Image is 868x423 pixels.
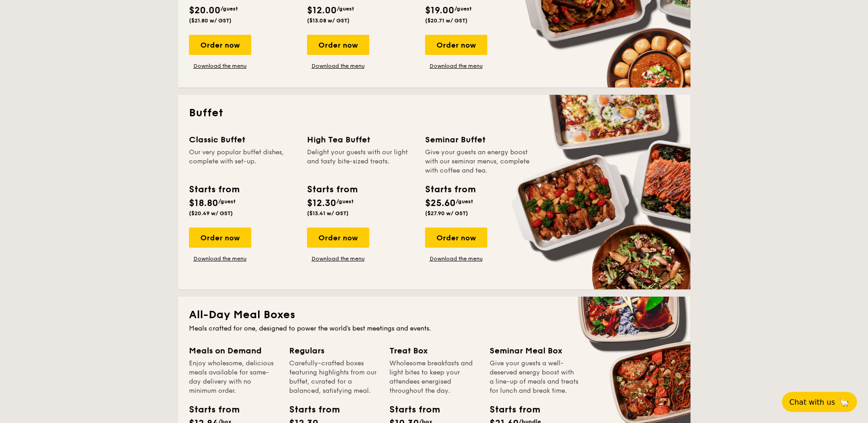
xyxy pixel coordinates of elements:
div: Order now [189,228,251,248]
span: /guest [218,198,236,205]
div: Enjoy wholesome, delicious meals available for same-day delivery with no minimum order. [189,359,278,396]
div: Wholesome breakfasts and light bites to keep your attendees energised throughout the day. [389,359,479,396]
span: ($27.90 w/ GST) [425,210,468,217]
div: Order now [307,35,369,55]
div: Starts from [189,403,230,417]
span: ($21.80 w/ GST) [189,17,232,24]
span: $18.80 [189,198,218,209]
span: /guest [221,5,238,12]
div: Order now [189,35,251,55]
span: ($20.71 w/ GST) [425,17,468,24]
button: Chat with us🦙 [782,392,857,412]
span: $19.00 [425,5,454,16]
div: Carefully-crafted boxes featuring highlights from our buffet, curated for a balanced, satisfying ... [289,359,378,396]
div: Starts from [490,403,531,417]
h2: Buffet [189,106,679,120]
a: Download the menu [307,62,369,70]
div: Meals on Demand [189,344,278,357]
a: Download the menu [425,62,487,70]
div: Classic Buffet [189,133,296,146]
div: Starts from [289,403,330,417]
div: Starts from [425,183,475,196]
div: Give your guests a well-deserved energy boost with a line-up of meals and treats for lunch and br... [490,359,579,396]
span: $12.00 [307,5,337,16]
div: Starts from [389,403,431,417]
div: Regulars [289,344,378,357]
div: High Tea Buffet [307,133,414,146]
a: Download the menu [425,255,487,262]
div: Order now [307,228,369,248]
span: /guest [456,198,473,205]
div: Starts from [307,183,357,196]
div: Seminar Buffet [425,133,532,146]
h2: All-Day Meal Boxes [189,308,679,322]
span: ($13.08 w/ GST) [307,17,350,24]
span: 🦙 [839,397,850,407]
div: Delight your guests with our light and tasty bite-sized treats. [307,148,414,175]
div: Meals crafted for one, designed to power the world's best meetings and events. [189,324,679,333]
div: Our very popular buffet dishes, complete with set-up. [189,148,296,175]
div: Give your guests an energy boost with our seminar menus, complete with coffee and tea. [425,148,532,175]
a: Download the menu [189,255,251,262]
a: Download the menu [189,62,251,70]
div: Seminar Meal Box [490,344,579,357]
span: ($20.49 w/ GST) [189,210,233,217]
div: Order now [425,228,487,248]
span: ($13.41 w/ GST) [307,210,349,217]
span: $20.00 [189,5,221,16]
span: /guest [454,5,472,12]
div: Starts from [189,183,239,196]
div: Treat Box [389,344,479,357]
span: $25.60 [425,198,456,209]
div: Order now [425,35,487,55]
a: Download the menu [307,255,369,262]
span: /guest [336,198,354,205]
span: $12.30 [307,198,336,209]
span: Chat with us [789,398,835,407]
span: /guest [337,5,354,12]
